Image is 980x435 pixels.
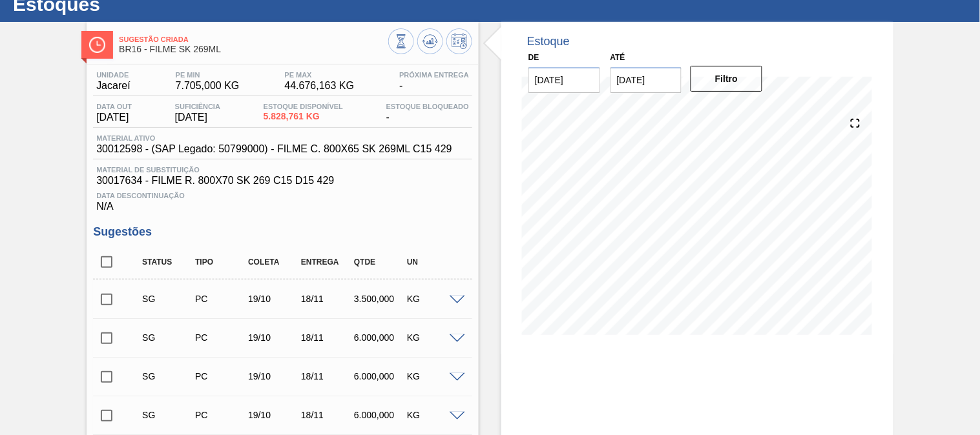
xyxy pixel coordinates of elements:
div: 18/11/2025 [298,371,355,381]
span: Material ativo [96,134,452,142]
div: KG [404,371,461,381]
div: Entrega [298,258,355,267]
div: KG [404,410,461,420]
span: Jacareí [96,80,130,92]
div: Pedido de Compra [192,410,249,420]
span: Estoque Disponível [264,103,343,110]
div: Tipo [192,258,249,267]
div: 6.000,000 [351,410,408,420]
div: 18/11/2025 [298,410,355,420]
div: Status [139,258,196,267]
button: Programar Estoque [446,28,472,54]
div: Sugestão Criada [139,371,196,381]
span: Estoque Bloqueado [386,103,469,110]
div: KG [404,332,461,343]
div: Pedido de Compra [192,332,249,343]
span: Unidade [96,71,130,79]
span: Data out [96,103,132,110]
div: 19/10/2025 [245,294,302,304]
div: KG [404,294,461,304]
span: 5.828,761 KG [264,112,343,121]
button: Atualizar Gráfico [417,28,443,54]
span: 7.705,000 KG [176,80,240,92]
span: [DATE] [96,112,132,123]
div: Sugestão Criada [139,410,196,420]
div: 18/11/2025 [298,294,355,304]
label: Até [610,53,625,62]
div: Estoque [527,35,570,48]
span: Material de Substituição [96,166,469,174]
div: 19/10/2025 [245,410,302,420]
span: [DATE] [175,112,220,123]
div: - [396,71,472,92]
div: 6.000,000 [351,332,408,343]
div: 18/11/2025 [298,332,355,343]
button: Filtro [691,66,762,92]
input: dd/mm/yyyy [528,67,600,93]
span: 30012598 - (SAP Legado: 50799000) - FILME C. 800X65 SK 269ML C15 429 [96,143,452,155]
div: Sugestão Criada [139,332,196,343]
span: BR16 - FILME SK 269ML [119,45,388,54]
div: 3.500,000 [351,294,408,304]
span: Sugestão Criada [119,35,388,43]
span: 30017634 - FILME R. 800X70 SK 269 C15 D15 429 [96,175,469,187]
div: Sugestão Criada [139,294,196,304]
div: 19/10/2025 [245,332,302,343]
div: - [383,103,472,123]
span: PE MAX [285,71,355,79]
div: Coleta [245,258,302,267]
img: Ícone [89,37,105,53]
div: Pedido de Compra [192,294,249,304]
div: Qtde [351,258,408,267]
h3: Sugestões [93,225,472,239]
span: 44.676,163 KG [285,80,355,92]
span: Suficiência [175,103,220,110]
div: UN [404,258,461,267]
button: Visão Geral dos Estoques [388,28,414,54]
div: 19/10/2025 [245,371,302,381]
span: PE MIN [176,71,240,79]
div: 6.000,000 [351,371,408,381]
span: Data Descontinuação [96,192,469,199]
span: Próxima Entrega [399,71,469,79]
div: Pedido de Compra [192,371,249,381]
div: N/A [93,187,472,212]
label: De [528,53,539,62]
input: dd/mm/yyyy [610,67,682,93]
